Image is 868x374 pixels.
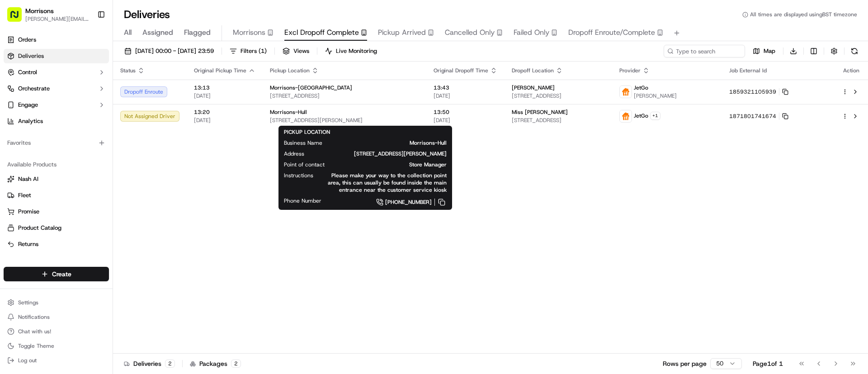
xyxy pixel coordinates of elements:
[729,67,767,74] span: Job External Id
[319,150,447,157] span: [STREET_ADDRESS][PERSON_NAME]
[434,117,497,124] span: [DATE]
[4,267,109,281] button: Create
[52,270,71,279] span: Create
[142,27,173,38] span: Assigned
[512,109,568,116] span: Miss [PERSON_NAME]
[634,84,648,91] span: JetGo
[434,109,497,116] span: 13:50
[512,92,605,99] span: [STREET_ADDRESS]
[4,188,109,203] button: Fleet
[750,11,857,18] span: All times are displayed using BST timezone
[729,113,776,120] span: 1871801741674
[18,208,39,216] span: Promise
[284,150,304,157] span: Address
[231,360,241,368] div: 2
[445,27,495,38] span: Cancelled Only
[7,240,105,248] a: Returns
[241,47,267,55] span: Filters
[4,114,109,128] a: Analytics
[4,237,109,251] button: Returns
[619,67,641,74] span: Provider
[284,197,321,204] span: Phone Number
[512,84,555,91] span: [PERSON_NAME]
[328,172,447,194] span: Please make your way to the collection point area, this can usually be found inside the main entr...
[184,27,211,38] span: Flagged
[568,27,655,38] span: Dropoff Enroute/Complete
[135,47,214,55] span: [DATE] 00:00 - [DATE] 23:59
[25,6,54,15] button: Morrisons
[512,67,554,74] span: Dropoff Location
[620,86,632,98] img: justeat_logo.png
[4,340,109,352] button: Toggle Theme
[120,67,136,74] span: Status
[512,117,605,124] span: [STREET_ADDRESS]
[18,52,44,60] span: Deliveries
[270,67,310,74] span: Pickup Location
[729,88,788,95] button: 1859321105939
[278,45,313,57] button: Views
[620,110,632,122] img: justeat_logo.png
[18,191,31,199] span: Fleet
[18,240,38,248] span: Returns
[284,27,359,38] span: Excl Dropoff Complete
[18,299,38,306] span: Settings
[664,45,745,57] input: Type to search
[284,139,322,147] span: Business Name
[194,109,255,116] span: 13:20
[7,191,105,199] a: Fleet
[385,199,432,206] span: [PHONE_NUMBER]
[18,357,37,364] span: Log out
[336,197,447,207] a: [PHONE_NUMBER]
[233,27,265,38] span: Morrisons
[18,101,38,109] span: Engage
[753,359,783,368] div: Page 1 of 1
[339,161,447,168] span: Store Manager
[4,157,109,172] div: Available Products
[336,47,377,55] span: Live Monitoring
[634,112,648,119] span: JetGo
[25,15,90,23] span: [PERSON_NAME][EMAIL_ADDRESS][PERSON_NAME][DOMAIN_NAME]
[18,68,37,76] span: Control
[194,84,255,91] span: 13:13
[848,45,861,57] button: Refresh
[4,65,109,80] button: Control
[270,109,307,116] span: Morrisons-Hull
[124,27,132,38] span: All
[165,360,175,368] div: 2
[434,84,497,91] span: 13:43
[4,296,109,309] button: Settings
[4,81,109,96] button: Orchestrate
[18,117,43,125] span: Analytics
[4,221,109,235] button: Product Catalog
[321,45,381,57] button: Live Monitoring
[4,204,109,219] button: Promise
[7,208,105,216] a: Promise
[18,85,50,93] span: Orchestrate
[133,359,161,368] span: Deliveries
[270,84,352,91] span: Morrisons-[GEOGRAPHIC_DATA]
[729,88,776,95] span: 1859321105939
[514,27,549,38] span: Failed Only
[199,359,227,368] span: Packages
[259,47,267,55] span: ( 1 )
[293,47,309,55] span: Views
[18,313,50,321] span: Notifications
[764,47,775,55] span: Map
[434,67,488,74] span: Original Dropoff Time
[18,224,61,232] span: Product Catalog
[120,45,218,57] button: [DATE] 00:00 - [DATE] 23:59
[4,311,109,323] button: Notifications
[284,161,325,168] span: Point of contact
[124,7,170,22] h1: Deliveries
[842,67,861,74] div: Action
[4,33,109,47] a: Orders
[270,92,419,99] span: [STREET_ADDRESS]
[194,117,255,124] span: [DATE]
[337,139,447,147] span: Morrisons-Hull
[4,98,109,112] button: Engage
[18,328,51,335] span: Chat with us!
[4,325,109,338] button: Chat with us!
[194,67,246,74] span: Original Pickup Time
[4,354,109,367] button: Log out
